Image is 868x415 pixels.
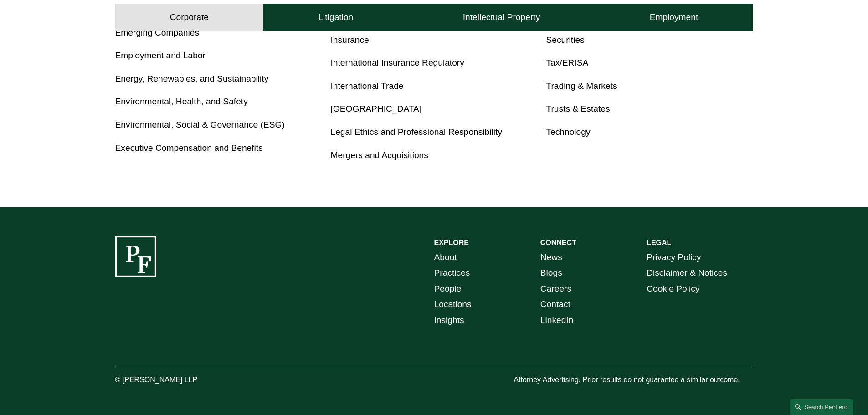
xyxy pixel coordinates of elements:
a: Privacy Policy [647,250,701,266]
h4: Corporate [170,12,209,23]
a: [GEOGRAPHIC_DATA] [331,104,422,113]
a: Contact [540,297,570,313]
a: Technology [546,127,590,137]
a: Careers [540,281,571,297]
strong: LEGAL [647,239,671,246]
a: Disclaimer & Notices [647,265,727,281]
a: Environmental, Social & Governance (ESG) [115,120,285,129]
a: Energy, Renewables, and Sustainability [115,74,269,83]
p: Attorney Advertising. Prior results do not guarantee a similar outcome. [514,374,753,387]
a: International Trade [331,81,404,91]
a: Search this site [790,399,853,415]
a: Securities [546,35,584,45]
h4: Litigation [318,12,353,23]
a: Cookie Policy [647,281,699,297]
a: Executive Compensation and Benefits [115,143,263,153]
a: Legal Ethics and Professional Responsibility [331,127,503,137]
a: Employment and Labor [115,51,205,60]
h4: Employment [650,12,699,23]
strong: EXPLORE [434,239,469,246]
a: Trading & Markets [546,81,617,91]
p: © [PERSON_NAME] LLP [115,374,248,387]
a: Tax/ERISA [546,58,588,67]
a: Environmental, Health, and Safety [115,97,248,106]
a: About [434,250,457,266]
a: International Insurance Regulatory [331,58,464,67]
a: People [434,281,462,297]
a: Blogs [540,265,562,281]
strong: CONNECT [540,239,576,246]
a: Insights [434,313,464,328]
h4: Intellectual Property [463,12,540,23]
a: News [540,250,562,266]
a: LinkedIn [540,313,574,328]
a: Locations [434,297,472,313]
a: Mergers and Acquisitions [331,150,428,160]
a: Practices [434,265,470,281]
a: Insurance [331,35,369,45]
a: Trusts & Estates [546,104,610,113]
a: Emerging Companies [115,28,200,37]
